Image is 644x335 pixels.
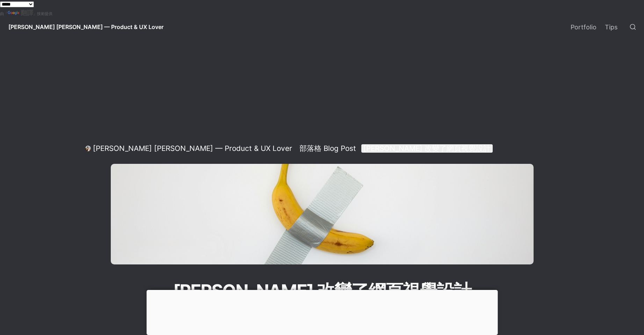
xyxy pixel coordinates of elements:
a: Tips [601,17,622,37]
a: Portfolio [566,17,601,37]
a: [PERSON_NAME] 改變了網頁視覺設計 [361,144,493,153]
span: / [359,146,361,152]
div: [PERSON_NAME] [PERSON_NAME] — Product & UX Lover [93,144,292,153]
iframe: Advertisement [113,40,532,138]
img: Daniel Lee — Product & UX Lover [85,146,91,151]
div: [PERSON_NAME] 改變了網頁視覺設計 [363,144,491,153]
div: 部落格 Blog Post [299,144,356,153]
img: Google 翻譯 [8,11,21,16]
a: 翻譯 [8,9,33,16]
img: Nano Banana 改變了網頁視覺設計 [111,164,534,264]
a: [PERSON_NAME] [PERSON_NAME] — Product & UX Lover [3,17,169,37]
a: [PERSON_NAME] [PERSON_NAME] — Product & UX Lover [83,144,294,153]
h1: [PERSON_NAME] 改變了網頁視覺設計 [133,277,511,305]
a: 部落格 Blog Post [297,144,358,153]
span: / [295,146,297,152]
iframe: Advertisement [146,290,498,333]
span: [PERSON_NAME] [PERSON_NAME] — Product & UX Lover [8,23,164,30]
